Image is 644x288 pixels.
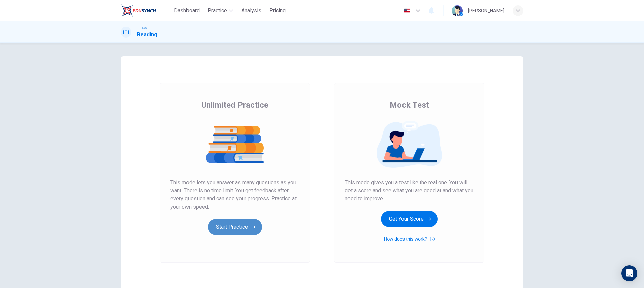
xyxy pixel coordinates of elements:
[171,5,202,17] button: Dashboard
[208,7,227,15] span: Practice
[174,7,200,15] span: Dashboard
[137,31,157,39] h1: Reading
[170,179,299,211] span: This mode lets you answer as many questions as you want. There is no time limit. You get feedback...
[121,4,171,17] a: EduSynch logo
[137,26,147,31] span: TOEIC®
[121,4,156,17] img: EduSynch logo
[238,5,264,17] button: Analysis
[621,265,637,281] div: Open Intercom Messenger
[201,100,268,110] span: Unlimited Practice
[403,8,411,13] img: en
[267,5,288,17] button: Pricing
[384,235,434,243] button: How does this work?
[208,219,262,235] button: Start Practice
[241,7,261,15] span: Analysis
[269,7,286,15] span: Pricing
[468,7,504,15] div: [PERSON_NAME]
[205,5,236,17] button: Practice
[452,5,463,16] img: Profile picture
[345,179,474,203] span: This mode gives you a test like the real one. You will get a score and see what you are good at a...
[390,100,429,110] span: Mock Test
[381,211,438,227] button: Get Your Score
